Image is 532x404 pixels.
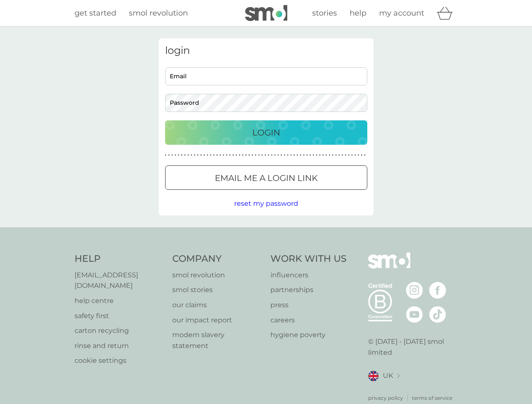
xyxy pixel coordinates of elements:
[181,153,183,157] p: ●
[226,153,227,157] p: ●
[178,153,179,157] p: ●
[368,252,410,281] img: smol
[165,153,167,157] p: ●
[213,153,215,157] p: ●
[271,153,273,157] p: ●
[229,153,231,157] p: ●
[207,153,209,157] p: ●
[168,153,170,157] p: ●
[281,153,282,157] p: ●
[338,153,340,157] p: ●
[171,153,173,157] p: ●
[172,252,262,266] h4: Company
[277,153,279,157] p: ●
[270,252,347,266] h4: Work With Us
[245,153,247,157] p: ●
[429,282,446,299] img: visit the smol Facebook page
[174,153,176,157] p: ●
[268,153,270,157] p: ●
[270,300,347,311] p: press
[274,153,276,157] p: ●
[297,153,298,157] p: ●
[368,394,403,402] a: privacy policy
[234,199,298,207] span: reset my password
[348,153,350,157] p: ●
[172,270,262,281] p: smol revolution
[332,153,334,157] p: ●
[75,270,164,291] a: [EMAIL_ADDRESS][DOMAIN_NAME]
[350,8,366,18] span: help
[265,153,266,157] p: ●
[351,153,353,157] p: ●
[379,7,424,19] a: my account
[75,340,164,351] a: rinse and return
[187,153,189,157] p: ●
[245,5,287,21] img: smol
[287,153,289,157] p: ●
[350,7,366,19] a: help
[300,153,302,157] p: ●
[235,153,237,157] p: ●
[172,300,262,311] a: our claims
[258,153,260,157] p: ●
[75,295,164,306] a: help centre
[75,355,164,366] a: cookie settings
[312,7,337,19] a: stories
[316,153,318,157] p: ●
[129,8,188,18] span: smol revolution
[437,5,458,21] div: basket
[303,153,305,157] p: ●
[223,153,225,157] p: ●
[194,153,195,157] p: ●
[219,153,221,157] p: ●
[294,153,295,157] p: ●
[335,153,337,157] p: ●
[75,325,164,336] a: carton recycling
[165,120,367,145] button: Login
[75,311,164,322] p: safety first
[200,153,202,157] p: ●
[233,153,234,157] p: ●
[270,270,347,281] a: influencers
[184,153,186,157] p: ●
[239,153,241,157] p: ●
[172,284,262,295] p: smol stories
[165,45,367,57] h3: login
[129,7,188,19] a: smol revolution
[270,330,347,340] p: hygiene poverty
[203,153,205,157] p: ●
[234,198,298,209] button: reset my password
[313,153,314,157] p: ●
[75,7,116,19] a: get started
[270,315,347,326] a: careers
[326,153,327,157] p: ●
[252,126,280,139] p: Login
[412,394,452,402] a: terms of service
[379,8,424,18] span: my account
[242,153,244,157] p: ●
[290,153,292,157] p: ●
[429,306,446,323] img: visit the smol Tiktok page
[251,153,253,157] p: ●
[354,153,356,157] p: ●
[249,153,250,157] p: ●
[306,153,308,157] p: ●
[406,282,423,299] img: visit the smol Instagram page
[329,153,330,157] p: ●
[172,315,262,326] a: our impact report
[342,153,343,157] p: ●
[270,284,347,295] a: partnerships
[361,153,363,157] p: ●
[368,371,379,381] img: UK flag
